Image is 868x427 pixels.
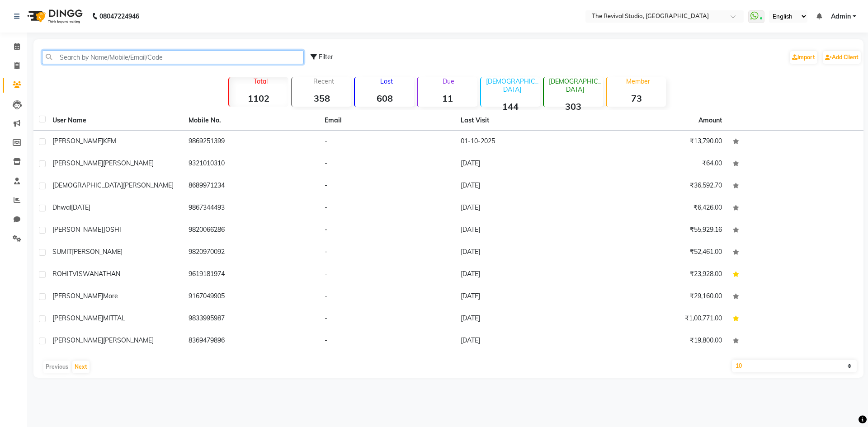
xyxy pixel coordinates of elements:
p: Total [233,77,288,85]
th: Mobile No. [183,110,319,131]
td: ₹6,426.00 [591,197,727,220]
span: [PERSON_NAME] [52,336,103,344]
span: [PERSON_NAME] [103,159,154,167]
span: [PERSON_NAME] [52,225,103,234]
span: JOSHI [103,225,121,234]
td: ₹23,928.00 [591,264,727,286]
td: - [319,197,455,220]
td: [DATE] [455,197,591,220]
span: [PERSON_NAME] [72,248,123,256]
strong: 1102 [229,93,288,104]
span: ROHIT [52,270,72,278]
a: Add Client [823,51,861,64]
td: - [319,308,455,330]
span: KEM [103,137,116,145]
td: - [319,242,455,264]
strong: 73 [607,93,666,104]
input: Search by Name/Mobile/Email/Code [42,50,304,64]
td: 8369479896 [183,330,319,352]
span: Filter [319,53,333,61]
td: [DATE] [455,175,591,197]
p: Due [420,77,477,85]
button: Next [72,361,90,373]
td: - [319,153,455,175]
p: [DEMOGRAPHIC_DATA] [485,77,540,94]
span: [PERSON_NAME] [52,137,103,145]
span: [PERSON_NAME] [123,181,174,189]
span: SUMIT [52,248,72,256]
strong: 144 [481,101,540,112]
p: Recent [296,77,351,85]
span: Admin [831,12,851,21]
th: User Name [47,110,183,131]
td: 9167049905 [183,286,319,308]
td: 9321010310 [183,153,319,175]
td: [DATE] [455,286,591,308]
td: [DATE] [455,330,591,352]
span: More [103,292,118,300]
td: - [319,330,455,352]
p: Lost [359,77,414,85]
td: - [319,286,455,308]
p: Member [610,77,666,85]
span: VISWANATHAN [72,270,120,278]
a: Import [790,51,817,64]
td: 8689971234 [183,175,319,197]
span: [PERSON_NAME] [52,314,103,322]
img: logo [23,4,85,29]
td: - [319,175,455,197]
td: 9619181974 [183,264,319,286]
td: ₹55,929.16 [591,220,727,242]
td: 9869251399 [183,131,319,153]
span: [PERSON_NAME] [103,336,154,344]
td: - [319,131,455,153]
td: 9820066286 [183,220,319,242]
b: 08047224946 [99,4,139,29]
strong: 303 [544,101,603,112]
th: Email [319,110,455,131]
strong: 608 [355,93,414,104]
td: - [319,220,455,242]
td: ₹29,160.00 [591,286,727,308]
td: [DATE] [455,153,591,175]
strong: 358 [292,93,351,104]
th: Amount [693,110,727,131]
span: Dhwal [52,203,71,211]
span: [DATE] [71,203,90,211]
td: - [319,264,455,286]
span: MITTAL [103,314,125,322]
th: Last Visit [455,110,591,131]
p: [DEMOGRAPHIC_DATA] [547,77,603,94]
td: [DATE] [455,264,591,286]
td: ₹36,592.70 [591,175,727,197]
span: [PERSON_NAME] [52,292,103,300]
td: [DATE] [455,242,591,264]
strong: 11 [418,93,477,104]
span: [DEMOGRAPHIC_DATA] [52,181,123,189]
td: ₹1,00,771.00 [591,308,727,330]
td: ₹64.00 [591,153,727,175]
td: [DATE] [455,308,591,330]
span: [PERSON_NAME] [52,159,103,167]
td: [DATE] [455,220,591,242]
td: ₹52,461.00 [591,242,727,264]
td: 01-10-2025 [455,131,591,153]
td: 9867344493 [183,197,319,220]
td: 9820970092 [183,242,319,264]
td: ₹19,800.00 [591,330,727,352]
td: 9833995987 [183,308,319,330]
td: ₹13,790.00 [591,131,727,153]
